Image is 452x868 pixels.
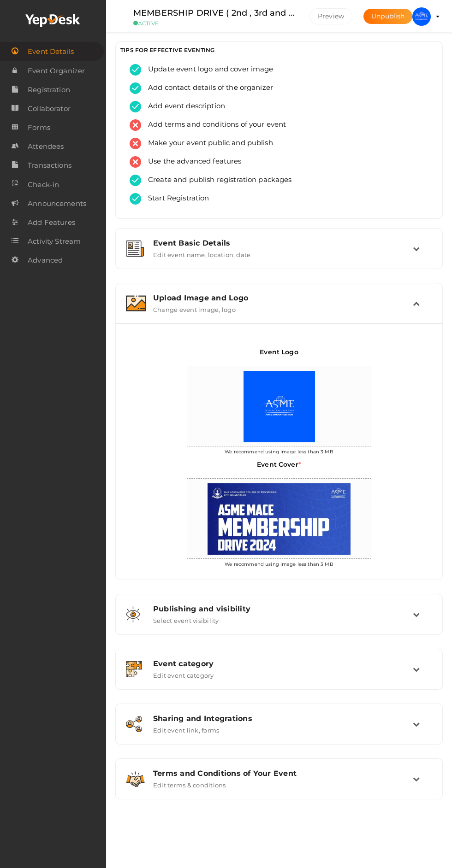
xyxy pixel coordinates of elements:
[28,81,70,99] span: Registration
[120,672,438,681] a: Event category Edit event category
[28,137,64,156] span: Attendees
[153,293,413,302] div: Upload Image and Logo
[141,193,209,205] span: Start Registration
[120,782,438,791] a: Terms and Conditions of Your Event Edit terms & conditions
[153,714,413,723] div: Sharing and Integrations
[141,138,273,149] span: Make your event public and publish
[130,193,141,205] img: tick-success.svg
[120,727,438,736] a: Sharing and Integrations Edit event link, forms
[28,100,71,118] span: Collaborator
[257,460,301,476] label: Event Cover
[169,446,390,455] p: We recommend using image less than 3 MB
[153,659,413,668] div: Event category
[28,118,50,137] span: Forms
[130,175,141,186] img: tick-success.svg
[153,723,219,734] label: Edit event link, forms
[239,366,320,447] img: ALKWYEOG_small.png
[130,101,141,112] img: tick-success.svg
[28,213,75,232] span: Add Features
[133,20,296,27] small: ACTIVE
[120,617,438,626] a: Publishing and visibility Select event visibility
[141,82,273,94] span: Add contact details of the organizer
[126,716,142,732] img: sharing.svg
[371,12,404,20] span: Unpublish
[126,240,144,257] img: event-details.svg
[28,62,85,80] span: Event Organizer
[28,194,86,213] span: Announcements
[363,9,412,24] button: Unpublish
[28,42,74,61] span: Event Details
[130,119,141,131] img: error.svg
[28,156,71,175] span: Transactions
[126,661,142,677] img: category.svg
[153,239,413,247] div: Event Basic Details
[153,778,226,789] label: Edit terms & conditions
[141,175,292,186] span: Create and publish registration packages
[126,606,140,622] img: shared-vision.svg
[153,668,214,679] label: Edit event category
[28,251,63,270] span: Advanced
[28,176,59,194] span: Check-in
[133,6,296,20] label: MEMBERSHIP DRIVE ( 2nd , 3rd and 4th years )
[120,306,438,315] a: Upload Image and Logo Change event image, logo
[412,7,431,26] img: ACg8ocIznaYxAd1j8yGuuk7V8oyGTUXj0eGIu5KK6886ihuBZQ=s100
[260,347,298,364] label: Event Logo
[309,8,352,24] button: Preview
[126,771,145,787] img: handshake.svg
[153,302,236,313] label: Change event image, logo
[130,64,141,76] img: tick-success.svg
[141,101,225,112] span: Add event description
[130,156,141,168] img: error.svg
[141,119,286,131] span: Add terms and conditions of your event
[126,295,146,311] img: image.svg
[153,604,250,613] span: Publishing and visibility
[130,82,141,94] img: tick-success.svg
[28,232,81,251] span: Activity Stream
[153,769,413,778] div: Terms and Conditions of Your Event
[141,64,274,76] span: Update event logo and cover image
[141,156,242,168] span: Use the advanced features
[130,138,141,149] img: error.svg
[153,247,250,258] label: Edit event name, location, date
[120,47,438,53] h3: TIPS FOR EFFECTIVE EVENTING
[169,559,390,568] p: We recommend using image less than 3 MB
[153,613,219,624] label: Select event visibility
[120,252,438,260] a: Event Basic Details Edit event name, location, date
[203,479,355,559] img: ULRET0LA_normal.jpeg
